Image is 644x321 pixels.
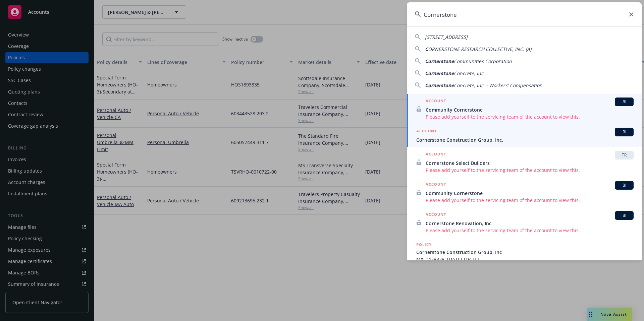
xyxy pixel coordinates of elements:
span: Communities Corporation [454,58,512,64]
h5: ACCOUNT [416,128,437,136]
input: Search... [407,2,642,26]
a: ACCOUNTBICommunity CornerstonePlease add yourself to the servicing team of the account to view this. [407,94,642,124]
h5: ACCOUNT [426,181,446,189]
span: Cornerstone [425,58,454,64]
span: Please add yourself to the servicing team of the account to view this. [426,197,634,204]
a: POLICYCornerstone Construction Group, IncMXL0438838, [DATE]-[DATE] [407,238,642,266]
h5: ACCOUNT [426,151,446,159]
span: Community Cornerstone [426,106,634,113]
span: MXL0438838, [DATE]-[DATE] [416,256,634,263]
span: C [425,46,428,52]
span: Concrete, Inc. [454,70,485,76]
span: Please add yourself to the servicing team of the account to view this. [426,113,634,120]
span: Concrete, Inc. - Workers' Compensation [454,82,542,88]
span: Community Cornerstone [426,190,634,197]
span: BI [618,212,631,218]
h5: ACCOUNT [426,211,446,219]
span: Please add yourself to the servicing team of the account to view this. [426,167,634,174]
span: Cornerstone [425,70,454,76]
span: BI [618,182,631,188]
span: ORNERSTONE RESEARCH COLLECTIVE, INC. (A) [428,46,531,52]
span: Cornerstone Renovation, Inc. [426,220,634,227]
a: ACCOUNTTRCornerstone Select BuildersPlease add yourself to the servicing team of the account to v... [407,147,642,177]
span: Please add yourself to the servicing team of the account to view this. [426,227,634,234]
span: BI [618,99,631,105]
a: ACCOUNTBICornerstone Construction Group, Inc. [407,124,642,147]
h5: ACCOUNT [426,98,446,106]
span: BI [618,129,631,135]
a: ACCOUNTBICommunity CornerstonePlease add yourself to the servicing team of the account to view this. [407,177,642,207]
span: Cornerstone Construction Group, Inc. [416,136,634,143]
span: [STREET_ADDRESS] [425,34,468,40]
span: Cornerstone Select Builders [426,159,634,167]
a: ACCOUNTBICornerstone Renovation, Inc.Please add yourself to the servicing team of the account to ... [407,207,642,238]
span: TR [618,152,631,158]
h5: POLICY [416,241,432,248]
span: Cornerstone [425,82,454,88]
span: Cornerstone Construction Group, Inc [416,249,634,256]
